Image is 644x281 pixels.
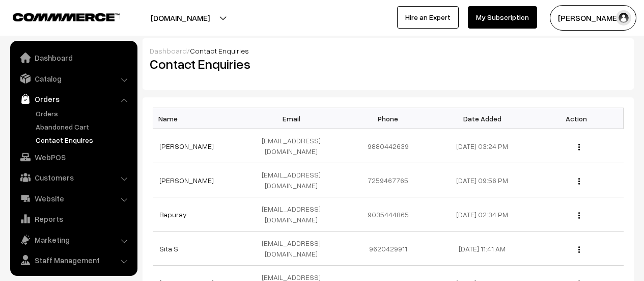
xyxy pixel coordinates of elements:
[578,178,580,185] img: Menu
[247,108,341,129] th: Email
[13,13,120,21] img: COMMMERCE
[247,197,341,232] td: [EMAIL_ADDRESS][DOMAIN_NAME]
[33,121,134,132] a: Abandoned Cart
[341,163,435,197] td: 7259467765
[13,168,134,187] a: Customers
[115,5,245,31] button: [DOMAIN_NAME]
[435,232,529,266] td: [DATE] 11:41 AM
[159,142,214,150] a: [PERSON_NAME]
[550,5,636,31] button: [PERSON_NAME]
[13,251,134,269] a: Staff Management
[247,129,341,163] td: [EMAIL_ADDRESS][DOMAIN_NAME]
[153,108,247,129] th: Name
[190,46,249,55] span: Contact Enquiries
[341,197,435,232] td: 9035444865
[159,176,214,185] a: [PERSON_NAME]
[13,90,134,108] a: Orders
[616,10,631,25] img: user
[13,69,134,88] a: Catalog
[247,232,341,266] td: [EMAIL_ADDRESS][DOMAIN_NAME]
[159,210,187,219] a: Bapuray
[578,246,580,253] img: Menu
[13,10,102,22] a: COMMMERCE
[150,45,627,56] div: /
[33,135,134,145] a: Contact Enquires
[435,108,529,129] th: Date Added
[341,232,435,266] td: 9620429911
[13,148,134,166] a: WebPOS
[341,108,435,129] th: Phone
[13,48,134,67] a: Dashboard
[13,189,134,208] a: Website
[435,163,529,197] td: [DATE] 09:56 PM
[397,6,459,29] a: Hire an Expert
[578,144,580,150] img: Menu
[578,212,580,219] img: Menu
[435,129,529,163] td: [DATE] 03:24 PM
[159,244,178,253] a: Sita S
[341,129,435,163] td: 9880442639
[150,46,187,55] a: Dashboard
[247,163,341,197] td: [EMAIL_ADDRESS][DOMAIN_NAME]
[468,6,537,29] a: My Subscription
[150,56,381,72] h2: Contact Enquiries
[529,108,624,129] th: Action
[13,231,134,249] a: Marketing
[33,108,134,119] a: Orders
[13,210,134,228] a: Reports
[435,197,529,232] td: [DATE] 02:34 PM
